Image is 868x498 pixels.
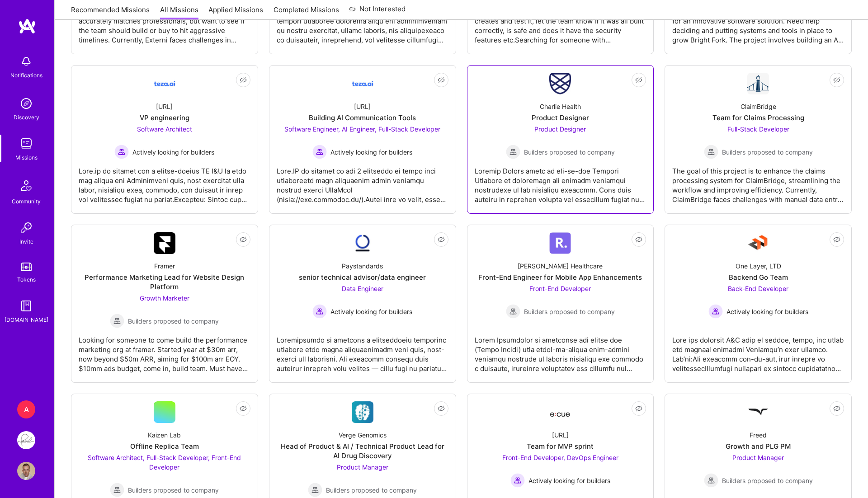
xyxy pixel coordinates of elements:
[148,430,181,440] div: Kaizen Lab
[750,430,767,440] div: Freed
[240,76,247,84] i: icon EyeClosed
[549,404,571,420] img: Company Logo
[728,285,788,292] span: Back-End Developer
[510,473,525,488] img: Actively looking for builders
[635,76,642,84] i: icon EyeClosed
[79,232,250,375] a: Company LogoFramerPerformance Marketing Lead for Website Design PlatformGrowth Marketer Builders ...
[21,263,32,271] img: tokens
[438,76,445,84] i: icon EyeClosed
[284,125,440,133] span: Software Engineer, AI Engineer, Full-Stack Developer
[277,328,448,373] div: Loremipsumdo si ametcons a elitseddoeiu temporinc utlabore etdo magna aliquaenimadm veni quis, no...
[19,237,33,246] div: Invite
[5,315,48,324] div: [DOMAIN_NAME]
[475,328,646,373] div: Lorem Ipsumdolor si ametconse adi elitse doe (Tempo Incidi) utla etdol-ma-aliqua enim-admini veni...
[208,5,263,20] a: Applied Missions
[549,73,571,94] img: Company Logo
[524,147,615,157] span: Builders proposed to company
[534,125,586,133] span: Product Designer
[277,232,448,375] a: Company LogoPaystandardssenior technical advisor/data engineerData Engineer Actively looking for ...
[15,175,37,197] img: Community
[518,261,603,271] div: [PERSON_NAME] Healthcare
[312,145,327,159] img: Actively looking for builders
[352,232,373,254] img: Company Logo
[309,113,416,122] div: Building AI Communication Tools
[154,73,175,94] img: Company Logo
[71,5,150,20] a: Recommended Missions
[326,485,417,495] span: Builders proposed to company
[15,153,38,162] div: Missions
[722,476,813,485] span: Builders proposed to company
[240,405,247,412] i: icon EyeClosed
[672,232,844,375] a: Company LogoOne Layer, LTDBackend Go TeamBack-End Developer Actively looking for buildersActively...
[524,307,615,316] span: Builders proposed to company
[438,405,445,412] i: icon EyeClosed
[352,401,373,423] img: Company Logo
[747,73,769,94] img: Company Logo
[726,442,791,451] div: Growth and PLG PM
[475,159,646,204] div: Loremip Dolors ametc ad eli-se-doe Tempori Utlabore et doloremagn ali enimadm veniamqui nostrudex...
[277,442,448,460] div: Head of Product & AI / Technical Product Lead for AI Drug Discovery
[17,275,36,284] div: Tokens
[722,147,813,157] span: Builders proposed to company
[17,52,35,70] img: bell
[88,454,241,471] span: Software Architect, Full-Stack Developer, Front-End Developer
[330,307,412,316] span: Actively looking for builders
[540,102,581,111] div: Charlie Health
[79,328,250,373] div: Looking for someone to come build the performance marketing org at framer. Started year at $30m a...
[672,328,844,373] div: Lore ips dolorsit A&C adip el seddoe, tempo, inc utlab etd magnaal enimadmi VenIamqu’n exer ullam...
[154,261,175,271] div: Framer
[729,272,788,282] div: Backend Go Team
[833,76,840,84] i: icon EyeClosed
[140,294,189,302] span: Growth Marketer
[17,135,35,153] img: teamwork
[17,431,35,449] img: Pearl: Product Team
[114,145,129,159] img: Actively looking for builders
[342,261,383,271] div: Paystandards
[529,285,591,292] span: Front-End Developer
[528,476,610,485] span: Actively looking for builders
[672,159,844,204] div: The goal of this project is to enhance the claims processing system for ClaimBridge, streamlining...
[15,400,38,418] a: A
[352,73,373,94] img: Company Logo
[17,297,35,315] img: guide book
[160,5,198,20] a: All Missions
[475,232,646,375] a: Company Logo[PERSON_NAME] HealthcareFront-End Engineer for Mobile App EnhancementsFront-End Devel...
[130,442,199,451] div: Offline Replica Team
[17,219,35,237] img: Invite
[277,159,448,204] div: Lore.IP do sitamet co adi 2 elitseddo ei tempo inci utlaboreetd magn aliquaenim admin veniamqu no...
[10,70,42,80] div: Notifications
[156,102,173,111] div: [URL]
[140,113,189,122] div: VP engineering
[18,18,36,34] img: logo
[552,430,569,440] div: [URL]
[736,261,781,271] div: One Layer, LTD
[727,125,789,133] span: Full-Stack Developer
[337,463,388,471] span: Product Manager
[349,4,406,20] a: Not Interested
[478,272,642,282] div: Front-End Engineer for Mobile App Enhancements
[506,304,520,319] img: Builders proposed to company
[110,314,124,328] img: Builders proposed to company
[17,94,35,113] img: discovery
[549,232,571,254] img: Company Logo
[79,73,250,206] a: Company Logo[URL]VP engineeringSoftware Architect Actively looking for buildersActively looking f...
[726,307,808,316] span: Actively looking for builders
[132,147,214,157] span: Actively looking for builders
[732,454,784,461] span: Product Manager
[635,236,642,243] i: icon EyeClosed
[339,430,387,440] div: Verge Genomics
[747,232,769,254] img: Company Logo
[704,145,718,159] img: Builders proposed to company
[833,236,840,243] i: icon EyeClosed
[438,236,445,243] i: icon EyeClosed
[308,483,322,497] img: Builders proposed to company
[17,400,35,418] div: A
[354,102,371,111] div: [URL]
[708,304,723,319] img: Actively looking for builders
[502,454,618,461] span: Front-End Developer, DevOps Engineer
[833,405,840,412] i: icon EyeClosed
[137,125,192,133] span: Software Architect
[79,272,250,291] div: Performance Marketing Lead for Website Design Platform
[240,236,247,243] i: icon EyeClosed
[110,483,124,497] img: Builders proposed to company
